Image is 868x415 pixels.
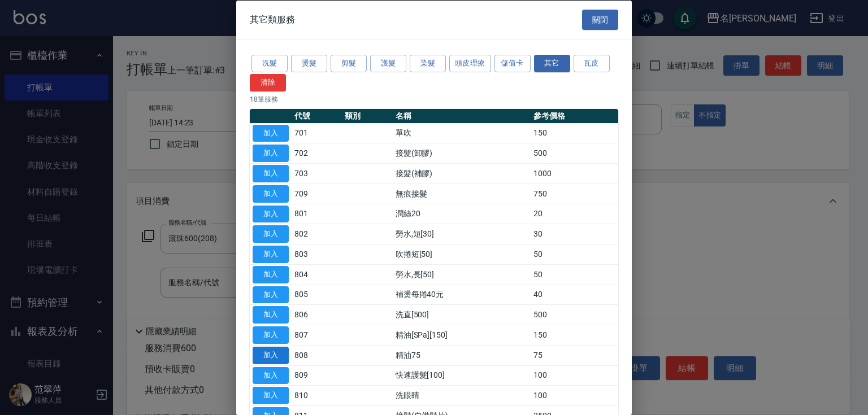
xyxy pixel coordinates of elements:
[253,387,289,404] button: 加入
[253,265,289,283] button: 加入
[494,55,531,72] button: 儲值卡
[393,264,531,285] td: 勞水,長[50]
[393,304,531,325] td: 洗直[500]
[292,224,342,244] td: 802
[292,264,342,285] td: 804
[531,325,618,345] td: 150
[292,325,342,345] td: 807
[393,365,531,386] td: 快速護髮[100]
[531,385,618,405] td: 100
[531,204,618,224] td: 20
[292,345,342,365] td: 808
[291,55,327,72] button: 燙髮
[531,304,618,325] td: 500
[250,14,295,25] span: 其它類服務
[292,184,342,204] td: 709
[292,385,342,405] td: 810
[292,123,342,143] td: 701
[393,143,531,163] td: 接髮(卸膠)
[393,163,531,184] td: 接髮(補膠)
[292,244,342,264] td: 803
[393,385,531,405] td: 洗眼睛
[531,285,618,305] td: 40
[331,55,367,72] button: 剪髮
[393,224,531,244] td: 勞水,短[30]
[250,94,618,104] p: 18 筆服務
[531,224,618,244] td: 30
[393,204,531,224] td: 潤絲20
[253,145,289,162] button: 加入
[531,244,618,264] td: 50
[292,143,342,163] td: 702
[292,163,342,184] td: 703
[531,184,618,204] td: 750
[393,285,531,305] td: 補燙每捲40元
[253,366,289,384] button: 加入
[292,365,342,386] td: 809
[250,73,286,91] button: 清除
[292,204,342,224] td: 801
[410,55,446,72] button: 染髮
[534,55,570,72] button: 其它
[253,286,289,303] button: 加入
[531,163,618,184] td: 1000
[370,55,406,72] button: 護髮
[393,108,531,123] th: 名稱
[531,264,618,285] td: 50
[393,184,531,204] td: 無痕接髮
[393,325,531,345] td: 精油[SPa][150]
[574,55,610,72] button: 瓦皮
[253,124,289,142] button: 加入
[531,108,618,123] th: 參考價格
[531,123,618,143] td: 150
[253,225,289,243] button: 加入
[253,306,289,324] button: 加入
[393,244,531,264] td: 吹捲短[50]
[253,346,289,364] button: 加入
[393,123,531,143] td: 單吹
[292,304,342,325] td: 806
[253,326,289,344] button: 加入
[253,246,289,263] button: 加入
[253,205,289,222] button: 加入
[253,165,289,182] button: 加入
[292,108,342,123] th: 代號
[531,345,618,365] td: 75
[342,108,392,123] th: 類別
[251,55,288,72] button: 洗髮
[393,345,531,365] td: 精油75
[292,285,342,305] td: 805
[531,143,618,163] td: 500
[449,55,491,72] button: 頭皮理療
[253,185,289,202] button: 加入
[582,9,618,30] button: 關閉
[531,365,618,386] td: 100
